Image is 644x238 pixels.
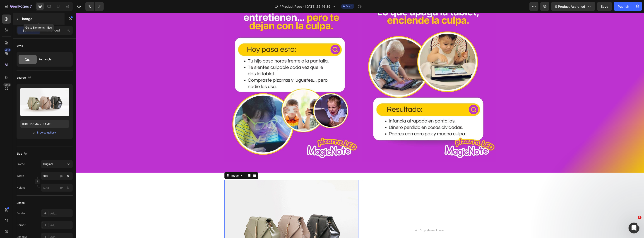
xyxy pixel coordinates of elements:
[45,28,60,33] p: Advanced
[59,185,65,190] button: %
[37,130,56,135] button: Browse gallery
[2,2,34,11] button: 7
[33,130,36,135] span: or
[282,4,330,9] span: Product Page - [DATE] 22:46:39
[17,75,32,81] div: Source
[280,4,281,9] span: /
[17,223,26,227] div: Corner
[629,223,639,233] iframe: Intercom live chat
[638,216,642,219] span: 1
[17,211,25,215] div: Border
[67,174,70,178] div: %
[60,186,63,190] div: px
[601,5,608,8] span: Save
[597,2,612,11] button: Save
[43,162,53,166] span: Original
[551,2,595,11] button: 0 product assigned
[65,185,71,190] button: px
[41,160,73,168] button: Original
[59,173,65,179] button: %
[76,13,644,238] iframe: Design area
[618,4,629,9] div: Publish
[60,174,63,178] div: px
[50,211,72,216] div: Add...
[17,151,29,157] div: Size
[555,4,585,9] span: 0 product assigned
[17,44,23,48] div: Style
[17,201,25,205] div: Shape
[38,54,66,65] div: Rectangle
[41,184,73,192] input: px%
[37,131,56,135] div: Browse gallery
[85,2,104,11] div: Undo/Redo
[30,4,32,9] p: 7
[41,172,73,180] input: px%
[614,2,633,11] button: Publish
[22,28,35,33] p: Settings
[67,186,70,190] div: %
[17,186,25,190] label: Height
[20,88,69,116] img: preview-image
[17,162,25,166] label: Frame
[3,83,11,87] div: Beta
[50,223,72,227] div: Add...
[154,161,163,165] div: Image
[22,16,60,22] p: Image
[344,216,368,219] div: Drop element here
[65,173,71,179] button: px
[4,48,11,52] div: 450
[346,4,353,8] span: Draft
[20,120,69,128] input: https://example.com/image.jpg
[17,174,24,178] label: Width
